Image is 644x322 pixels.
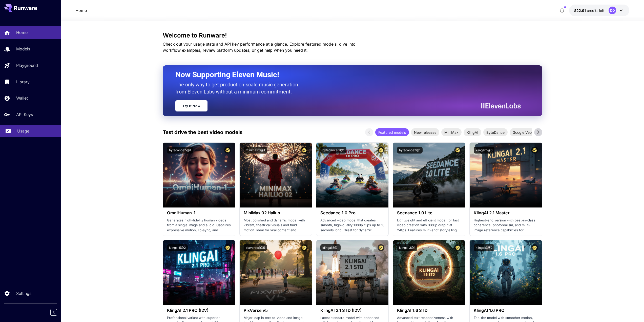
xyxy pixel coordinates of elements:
[175,81,302,95] p: The only way to get production-scale music generation from Eleven Labs without a minimum commitment.
[474,211,538,215] h3: KlingAI 2.1 Master
[16,79,30,85] p: Library
[167,218,231,233] p: Generates high-fidelity human videos from a single image and audio. Captures expressive motion, l...
[75,7,87,13] a: Home
[50,309,57,316] button: Collapse sidebar
[244,211,308,215] h3: MiniMax 02 Hailuo
[175,100,207,111] a: Try It Now
[441,130,462,135] span: MiniMax
[244,244,267,251] button: pixverse:1@5
[320,308,384,313] h3: KlingAI 2.1 STD (I2V)
[483,128,508,136] div: ByteDance
[474,308,538,313] h3: KlingAI 1.6 PRO
[244,308,308,313] h3: PixVerse v5
[411,130,439,135] span: New releases
[510,130,535,135] span: Google Veo
[574,8,587,13] span: $22.91
[316,240,388,305] img: alt
[163,42,356,53] span: Check out your usage stats and API key performance at a glance. Explore featured models, dive int...
[411,128,439,136] div: New releases
[16,46,30,52] p: Models
[16,29,28,35] p: Home
[375,128,409,136] div: Featured models
[163,32,542,39] h3: Welcome to Runware!
[320,211,384,215] h3: Seedance 1.0 Pro
[16,95,28,101] p: Wallet
[397,218,461,233] p: Lightweight and efficient model for fast video creation with 1080p output at 24fps. Features mult...
[175,70,517,80] h2: Now Supporting Eleven Music!
[301,147,308,154] button: Certified Model – Vetted for best performance and includes a commercial license.
[619,298,644,322] iframe: Chat Widget
[531,147,538,154] button: Certified Model – Vetted for best performance and includes a commercial license.
[397,147,423,154] button: bytedance:1@1
[464,128,481,136] div: KlingAI
[587,8,605,13] span: credits left
[454,244,461,251] button: Certified Model – Vetted for best performance and includes a commercial license.
[16,111,33,118] p: API Keys
[378,147,384,154] button: Certified Model – Vetted for best performance and includes a commercial license.
[163,128,242,136] p: Test drive the best video models
[167,308,231,313] h3: KlingAI 2.1 PRO (I2V)
[393,143,465,207] img: alt
[316,143,388,207] img: alt
[531,244,538,251] button: Certified Model – Vetted for best performance and includes a commercial license.
[75,7,87,13] nav: breadcrumb
[574,8,605,13] div: $22.90895
[163,143,235,207] img: alt
[510,128,535,136] div: Google Veo
[474,218,538,233] p: Highest-end version with best-in-class coherence, photorealism, and multi-image reference capabil...
[16,62,38,68] p: Playground
[244,147,267,154] button: minimax:3@1
[301,244,308,251] button: Certified Model – Vetted for best performance and includes a commercial license.
[474,147,494,154] button: klingai:5@3
[454,147,461,154] button: Certified Model – Vetted for best performance and includes a commercial license.
[375,130,409,135] span: Featured models
[609,7,616,14] div: DO
[569,5,629,16] button: $22.90895DO
[464,130,481,135] span: KlingAI
[244,218,308,233] p: Most polished and dynamic model with vibrant, theatrical visuals and fluid motion. Ideal for vira...
[240,240,312,305] img: alt
[224,244,231,251] button: Certified Model – Vetted for best performance and includes a commercial license.
[167,211,231,215] h3: OmniHuman‑1
[320,218,384,233] p: Advanced video model that creates smooth, high-quality 1080p clips up to 10 seconds long. Great f...
[240,143,312,207] img: alt
[470,240,542,305] img: alt
[16,290,31,296] p: Settings
[397,308,461,313] h3: KlingAI 1.6 STD
[441,128,462,136] div: MiniMax
[167,147,193,154] button: bytedance:5@1
[163,240,235,305] img: alt
[397,211,461,215] h3: Seedance 1.0 Lite
[320,147,346,154] button: bytedance:2@1
[474,244,494,251] button: klingai:3@2
[54,308,61,317] div: Collapse sidebar
[378,244,384,251] button: Certified Model – Vetted for best performance and includes a commercial license.
[167,244,188,251] button: klingai:5@2
[470,143,542,207] img: alt
[393,240,465,305] img: alt
[483,130,508,135] span: ByteDance
[17,128,29,134] p: Usage
[224,147,231,154] button: Certified Model – Vetted for best performance and includes a commercial license.
[397,244,417,251] button: klingai:3@1
[320,244,341,251] button: klingai:5@1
